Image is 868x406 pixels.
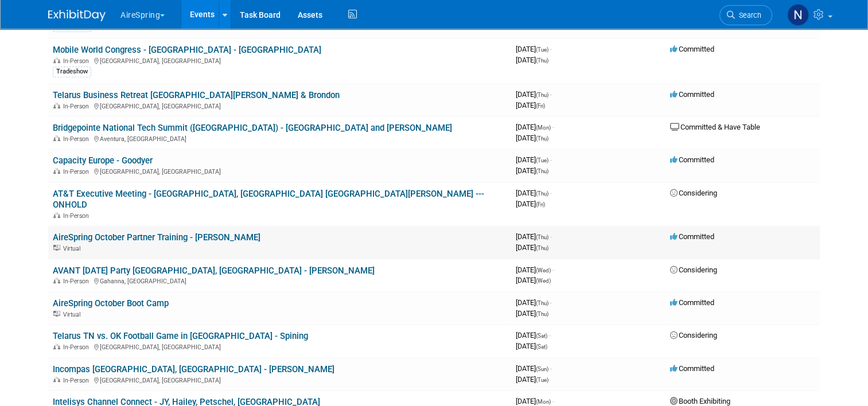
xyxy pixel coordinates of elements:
[536,300,548,306] span: (Thu)
[516,45,552,53] span: [DATE]
[53,364,334,374] a: Incompas [GEOGRAPHIC_DATA], [GEOGRAPHIC_DATA] - [PERSON_NAME]
[670,397,730,405] span: Booth Exhibiting
[516,123,554,131] span: [DATE]
[516,342,547,350] span: [DATE]
[63,377,92,384] span: In-Person
[53,134,507,143] div: Aventura, [GEOGRAPHIC_DATA]
[536,343,547,350] span: (Sat)
[516,166,548,175] span: [DATE]
[63,135,92,143] span: In-Person
[63,343,92,351] span: In-Person
[53,90,340,100] a: Telarus Business Retreat [GEOGRAPHIC_DATA][PERSON_NAME] & Brondon
[670,232,714,241] span: Committed
[670,90,714,99] span: Committed
[536,201,545,208] span: (Fri)
[516,364,552,373] span: [DATE]
[53,331,308,341] a: Telarus TN vs. OK Football Game in [GEOGRAPHIC_DATA] - Spining
[53,342,507,351] div: [GEOGRAPHIC_DATA], [GEOGRAPHIC_DATA]
[53,103,60,108] img: In-Person Event
[670,266,717,274] span: Considering
[516,266,554,274] span: [DATE]
[53,343,60,349] img: In-Person Event
[536,311,548,317] span: (Thu)
[536,135,548,142] span: (Thu)
[516,155,552,164] span: [DATE]
[53,101,507,110] div: [GEOGRAPHIC_DATA], [GEOGRAPHIC_DATA]
[536,157,548,163] span: (Tue)
[552,123,554,131] span: -
[536,278,551,284] span: (Wed)
[516,298,552,307] span: [DATE]
[550,90,552,99] span: -
[53,377,60,382] img: In-Person Event
[53,375,507,384] div: [GEOGRAPHIC_DATA], [GEOGRAPHIC_DATA]
[719,5,772,25] a: Search
[516,397,554,405] span: [DATE]
[516,309,548,318] span: [DATE]
[516,276,551,284] span: [DATE]
[536,399,551,405] span: (Mon)
[53,266,375,276] a: AVANT [DATE] Party [GEOGRAPHIC_DATA], [GEOGRAPHIC_DATA] - [PERSON_NAME]
[63,168,92,175] span: In-Person
[670,364,714,373] span: Committed
[536,234,548,240] span: (Thu)
[516,200,545,208] span: [DATE]
[53,212,60,218] img: In-Person Event
[735,11,761,19] span: Search
[516,331,551,339] span: [DATE]
[53,45,321,55] a: Mobile World Congress - [GEOGRAPHIC_DATA] - [GEOGRAPHIC_DATA]
[536,57,548,64] span: (Thu)
[53,189,484,210] a: AT&T Executive Meeting - [GEOGRAPHIC_DATA], [GEOGRAPHIC_DATA] [GEOGRAPHIC_DATA][PERSON_NAME] --- ...
[536,366,548,372] span: (Sun)
[670,298,714,307] span: Committed
[63,103,92,110] span: In-Person
[48,10,106,21] img: ExhibitDay
[536,333,547,339] span: (Sat)
[552,266,554,274] span: -
[53,278,60,283] img: In-Person Event
[63,57,92,65] span: In-Person
[53,57,60,63] img: In-Person Event
[53,311,60,317] img: Virtual Event
[550,155,552,164] span: -
[516,134,548,142] span: [DATE]
[787,4,809,26] img: Natalie Pyron
[53,298,169,309] a: AireSpring October Boot Camp
[53,67,91,77] div: Tradeshow
[516,56,548,64] span: [DATE]
[536,168,548,174] span: (Thu)
[63,212,92,220] span: In-Person
[550,189,552,197] span: -
[550,232,552,241] span: -
[63,245,84,252] span: Virtual
[53,232,260,243] a: AireSpring October Partner Training - [PERSON_NAME]
[670,189,717,197] span: Considering
[536,103,545,109] span: (Fri)
[670,155,714,164] span: Committed
[552,397,554,405] span: -
[516,232,552,241] span: [DATE]
[536,190,548,197] span: (Thu)
[53,135,60,141] img: In-Person Event
[550,45,552,53] span: -
[516,243,548,252] span: [DATE]
[516,90,552,99] span: [DATE]
[536,46,548,53] span: (Tue)
[670,331,717,339] span: Considering
[536,92,548,98] span: (Thu)
[63,278,92,285] span: In-Person
[536,245,548,251] span: (Thu)
[536,377,548,383] span: (Tue)
[516,101,545,110] span: [DATE]
[53,168,60,174] img: In-Person Event
[550,298,552,307] span: -
[550,364,552,373] span: -
[516,375,548,384] span: [DATE]
[549,331,551,339] span: -
[53,123,452,133] a: Bridgepointe National Tech Summit ([GEOGRAPHIC_DATA]) - [GEOGRAPHIC_DATA] and [PERSON_NAME]
[53,166,507,175] div: [GEOGRAPHIC_DATA], [GEOGRAPHIC_DATA]
[536,124,551,131] span: (Mon)
[53,276,507,285] div: Gahanna, [GEOGRAPHIC_DATA]
[670,45,714,53] span: Committed
[53,155,153,166] a: Capacity Europe - Goodyer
